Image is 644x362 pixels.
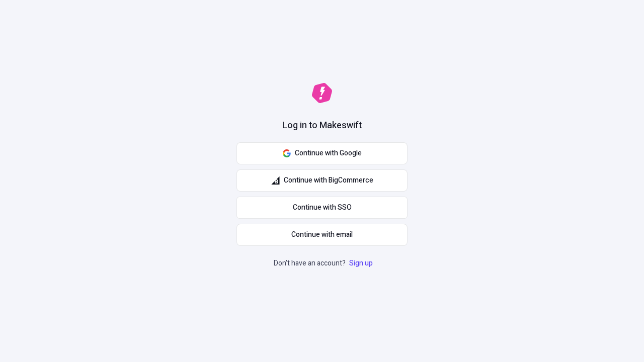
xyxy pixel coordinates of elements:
span: Continue with Google [295,148,362,159]
button: Continue with BigCommerce [236,169,408,192]
button: Continue with email [236,224,408,246]
a: Continue with SSO [236,197,408,219]
p: Don't have an account? [274,258,375,269]
a: Sign up [347,258,375,268]
h1: Log in to Makeswift [282,119,362,132]
span: Continue with BigCommerce [284,175,373,186]
span: Continue with email [291,229,353,240]
button: Continue with Google [236,142,408,164]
